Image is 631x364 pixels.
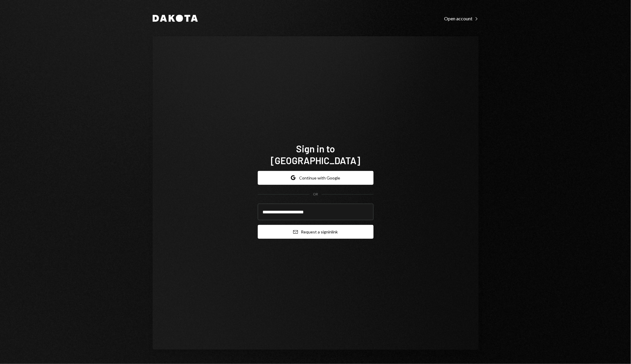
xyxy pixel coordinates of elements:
div: Open account [444,16,479,22]
button: Continue with Google [258,171,374,185]
h1: Sign in to [GEOGRAPHIC_DATA] [258,143,374,166]
div: OR [313,192,318,197]
button: Request a signinlink [258,225,374,239]
a: Open account [444,15,479,22]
